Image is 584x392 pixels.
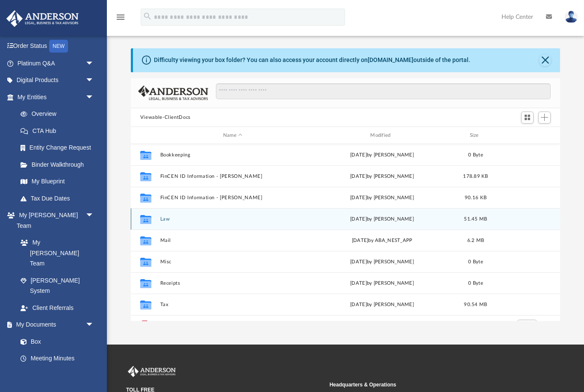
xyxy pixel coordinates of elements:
div: [DATE] by [PERSON_NAME] [309,301,454,309]
button: Close [539,54,551,66]
small: Headquarters & Operations [330,381,527,389]
span: arrow_drop_down [86,316,103,334]
div: NEW [49,40,68,53]
a: Platinum Q&Aarrow_drop_down [6,55,107,72]
button: FinCEN ID Information - [PERSON_NAME] [160,195,305,200]
div: [DATE] by [PERSON_NAME] [309,280,454,287]
button: Add [538,112,551,124]
a: My Documentsarrow_drop_down [6,316,103,333]
span: 0 Byte [468,259,483,264]
a: Entity Change Request [12,139,107,156]
div: id [496,132,556,139]
span: arrow_drop_down [86,72,103,89]
div: Difficulty viewing your box folder? You can also access your account directly on outside of the p... [154,56,470,65]
button: More options [517,320,537,333]
a: Meeting Minutes [12,350,103,367]
div: id [135,132,156,139]
div: by [PERSON_NAME] [309,215,454,223]
span: 0 Byte [468,281,483,286]
a: Box [12,333,98,350]
i: menu [115,12,126,22]
a: Client Referrals [12,299,103,316]
span: 178.89 KB [463,174,488,179]
span: arrow_drop_down [86,207,103,224]
a: Tax Due Dates [12,190,107,207]
div: Size [458,132,493,139]
a: CTA Hub [12,122,107,139]
button: Bookkeeping [160,152,305,158]
a: Binder Walkthrough [12,156,107,173]
button: Law [160,216,305,222]
span: 0 Byte [468,153,483,157]
a: Digital Productsarrow_drop_down [6,72,107,89]
a: My [PERSON_NAME] Team [12,234,98,272]
a: My [PERSON_NAME] Teamarrow_drop_down [6,207,103,234]
a: [DOMAIN_NAME] [368,56,413,63]
div: Modified [309,132,455,139]
a: My Blueprint [12,173,103,190]
div: [DATE] by [PERSON_NAME] [309,151,454,159]
span: 51.45 MB [464,217,487,221]
span: [DATE] [350,217,367,221]
div: [DATE] by ABA_NEST_APP [309,237,454,245]
i: search [143,12,152,21]
span: arrow_drop_down [86,88,103,106]
button: Receipts [160,280,305,286]
div: [DATE] by [PERSON_NAME] [309,194,454,202]
a: My Entitiesarrow_drop_down [6,88,107,106]
a: [PERSON_NAME] System [12,272,103,299]
button: Switch to Grid View [521,112,534,124]
img: Anderson Advisors Platinum Portal [4,10,81,27]
span: arrow_drop_down [86,55,103,72]
div: [DATE] by [PERSON_NAME] [309,258,454,266]
img: User Pic [565,11,578,23]
div: [DATE] by [PERSON_NAME] [309,173,454,180]
img: Anderson Advisors Platinum Portal [126,366,177,377]
button: FinCEN ID Information - [PERSON_NAME] [160,174,305,179]
span: 90.54 MB [464,302,487,307]
a: Order StatusNEW [6,38,107,55]
a: menu [115,16,126,22]
div: Name [159,132,305,139]
div: grid [131,144,560,321]
span: 90.16 KB [465,195,487,200]
input: Search files and folders [216,83,551,100]
button: Viewable-ClientDocs [140,114,191,121]
button: Mail [160,238,305,243]
a: Overview [12,106,107,123]
button: Tax [160,302,305,307]
button: Misc [160,259,305,265]
span: 6.2 MB [467,238,484,243]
